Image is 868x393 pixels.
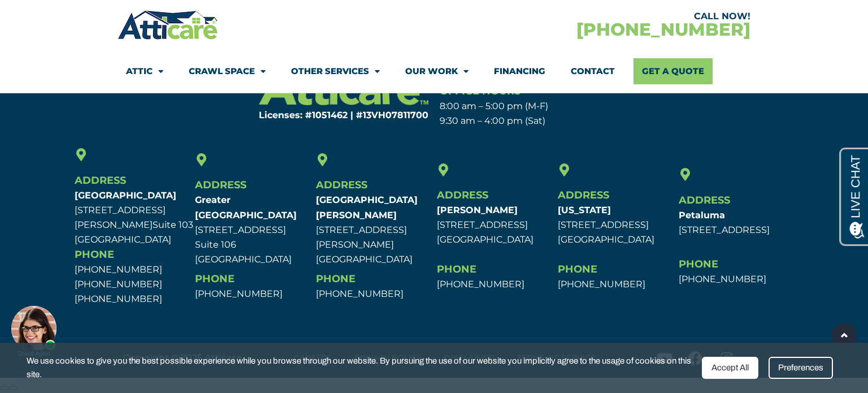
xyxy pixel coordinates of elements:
p: [STREET_ADDRESS] [679,208,794,238]
iframe: Chat Invitation [6,303,62,359]
div: Preferences [769,357,833,379]
b: [GEOGRAPHIC_DATA] [75,190,176,201]
b: Petaluma [679,210,725,221]
a: Contact [571,58,615,84]
p: [STREET_ADDRESS] Suite 106 [GEOGRAPHIC_DATA] [195,193,310,267]
span: Phone [195,273,235,285]
span: Address [679,194,730,206]
nav: Menu [126,58,742,84]
span: Phone [679,258,718,270]
p: 8:00 am – 5:00 pm (M-F) 9:30 am – 4:00 pm (Sat) [440,99,643,129]
a: Attic [126,58,163,84]
b: [PERSON_NAME] [437,205,518,215]
p: [STREET_ADDRESS] [GEOGRAPHIC_DATA] [558,203,673,248]
span: Address [75,174,126,187]
span: Phone [437,263,476,275]
div: CALL NOW! [434,12,750,21]
span: Suite 103 [153,219,193,230]
a: Our Work [405,58,468,84]
a: Other Services [291,58,380,84]
h6: Licenses: #1051462 | #13VH078117​00 [226,111,429,120]
span: Address [437,189,488,201]
span: Opens a chat window [28,9,91,23]
span: Address [195,179,246,191]
a: Financing [494,58,545,84]
span: Address [316,179,367,191]
p: [STREET_ADDRESS][PERSON_NAME] [GEOGRAPHIC_DATA] [316,193,431,267]
p: [STREET_ADDRESS] [GEOGRAPHIC_DATA] [437,203,552,248]
p: [STREET_ADDRESS][PERSON_NAME] [GEOGRAPHIC_DATA] [75,188,190,248]
a: Crawl Space [189,58,266,84]
span: Office Hours [440,85,520,97]
b: [US_STATE] [558,205,611,215]
span: Phone [558,263,597,275]
span: Address [558,189,609,201]
b: [GEOGRAPHIC_DATA][PERSON_NAME] [316,195,418,220]
span: Phone [75,248,114,261]
b: Greater [GEOGRAPHIC_DATA] [195,195,297,220]
span: We use cookies to give you the best possible experience while you browse through our website. By ... [27,354,694,382]
div: Accept All [702,357,758,379]
a: Get A Quote [633,58,713,84]
span: Phone [316,273,355,285]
